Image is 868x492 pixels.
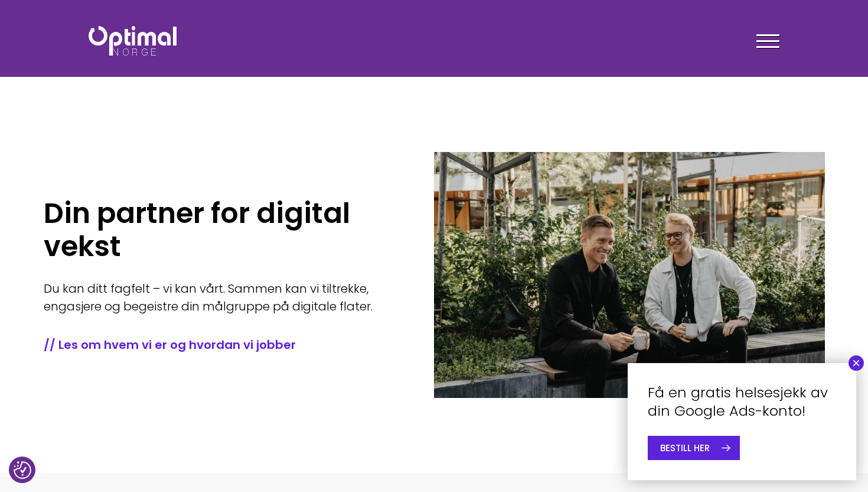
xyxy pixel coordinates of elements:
[44,280,399,315] p: Du kan ditt fagfelt – vi kan vårt. Sammen kan vi tiltrekke, engasjere og begeistre din målgruppe ...
[14,461,31,479] button: Samtykkepreferanser
[648,383,836,420] h4: Få en gratis helsesjekk av din Google Ads-konto!
[44,197,399,263] h1: Din partner for digital vekst
[89,26,177,56] img: Optimal Norge
[849,355,864,371] button: Close
[14,461,31,479] img: Revisit consent button
[648,436,740,460] a: BESTILL HER
[44,336,399,353] a: // Les om hvem vi er og hvordan vi jobber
